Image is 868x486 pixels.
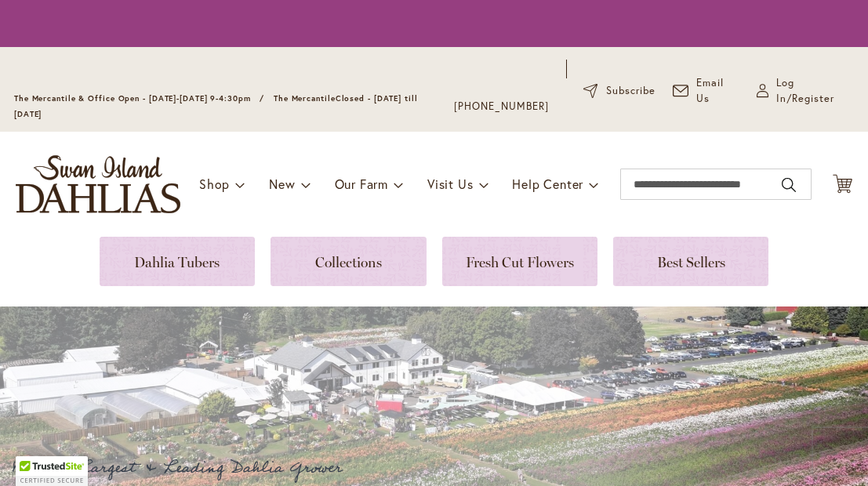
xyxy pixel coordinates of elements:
a: store logo [16,155,180,213]
span: Help Center [512,176,583,192]
span: Visit Us [427,176,473,192]
a: Email Us [673,75,739,107]
a: Subscribe [583,83,655,99]
span: New [269,176,295,192]
a: [PHONE_NUMBER] [454,99,549,114]
span: The Mercantile & Office Open - [DATE]-[DATE] 9-4:30pm / The Mercantile [14,93,336,103]
a: Log In/Register [757,75,854,107]
button: Search [782,172,796,198]
span: Email Us [696,75,739,107]
p: Nation's Largest & Leading Dahlia Grower [12,455,443,481]
span: Log In/Register [776,75,854,107]
span: Our Farm [335,176,388,192]
span: Shop [199,176,230,192]
span: Subscribe [606,83,656,99]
